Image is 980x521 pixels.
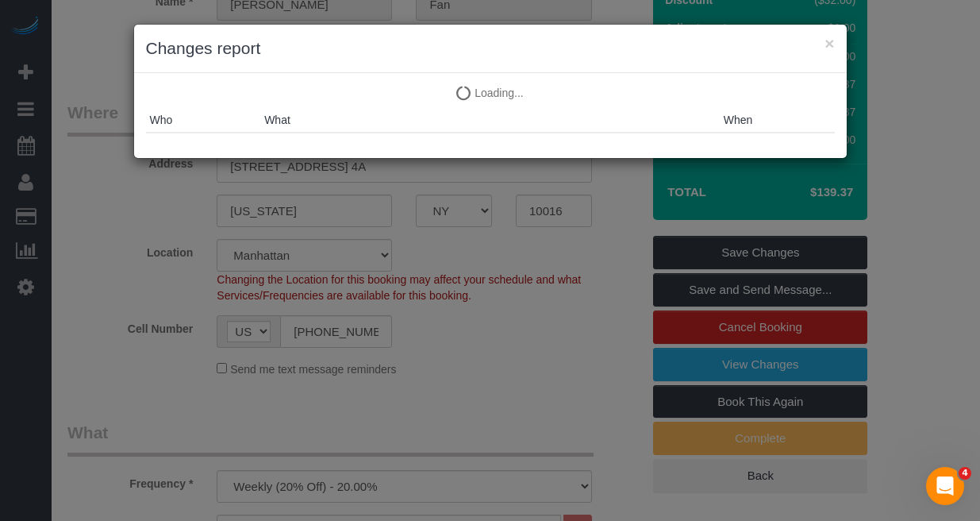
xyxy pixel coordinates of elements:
h3: Changes report [146,37,835,60]
th: What [260,108,720,133]
sui-modal: Changes report [134,25,847,158]
th: Who [146,108,261,133]
iframe: Intercom live chat [926,467,964,505]
p: Loading... [146,85,835,101]
span: 4 [959,467,971,480]
button: × [824,35,834,52]
th: When [720,108,835,133]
